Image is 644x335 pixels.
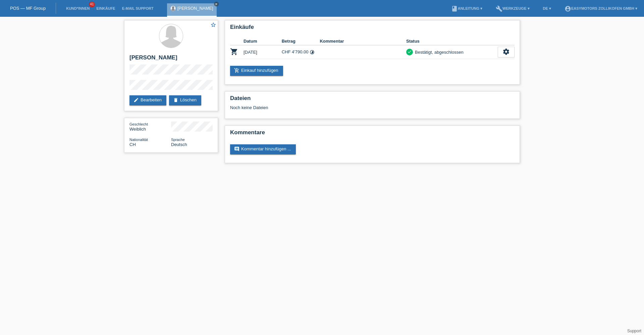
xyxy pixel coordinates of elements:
[540,6,554,10] a: DE ▾
[230,66,283,76] a: add_shopping_cartEinkauf hinzufügen
[89,2,95,7] span: 41
[234,68,239,73] i: add_shopping_cart
[210,22,216,28] i: star_border
[496,5,502,12] i: build
[448,6,486,10] a: bookAnleitung ▾
[210,22,216,29] a: star_border
[129,122,171,132] div: Weiblich
[310,50,315,55] i: Fixe Raten (48 Raten)
[502,48,510,55] i: settings
[320,37,406,45] th: Kommentar
[627,329,641,333] a: Support
[171,142,187,147] span: Deutsch
[565,5,571,12] i: account_circle
[282,37,320,45] th: Betrag
[230,105,435,110] div: Noch keine Dateien
[171,138,185,142] span: Sprache
[230,95,515,105] h2: Dateien
[230,24,515,34] h2: Einkäufe
[230,144,296,154] a: commentKommentar hinzufügen ...
[173,97,178,103] i: delete
[129,138,148,142] span: Nationalität
[234,146,239,152] i: comment
[129,122,148,126] span: Geschlecht
[129,142,136,147] span: Schweiz
[93,6,118,10] a: Einkäufe
[413,49,464,56] div: Bestätigt, abgeschlossen
[215,2,218,6] i: close
[63,6,93,10] a: Kund*innen
[133,97,139,103] i: edit
[492,6,533,10] a: buildWerkzeuge ▾
[230,129,515,139] h2: Kommentare
[129,54,213,64] h2: [PERSON_NAME]
[214,2,219,6] a: close
[169,95,201,105] a: deleteLöschen
[10,6,46,11] a: POS — MF Group
[407,49,412,54] i: check
[282,45,320,59] td: CHF 4'790.00
[406,37,498,45] th: Status
[177,6,213,11] a: [PERSON_NAME]
[244,37,282,45] th: Datum
[244,45,282,59] td: [DATE]
[561,6,641,10] a: account_circleEasymotors Zollikofen GmbH ▾
[119,6,157,10] a: E-Mail Support
[451,5,458,12] i: book
[129,95,166,105] a: editBearbeiten
[230,48,238,56] i: POSP00027735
